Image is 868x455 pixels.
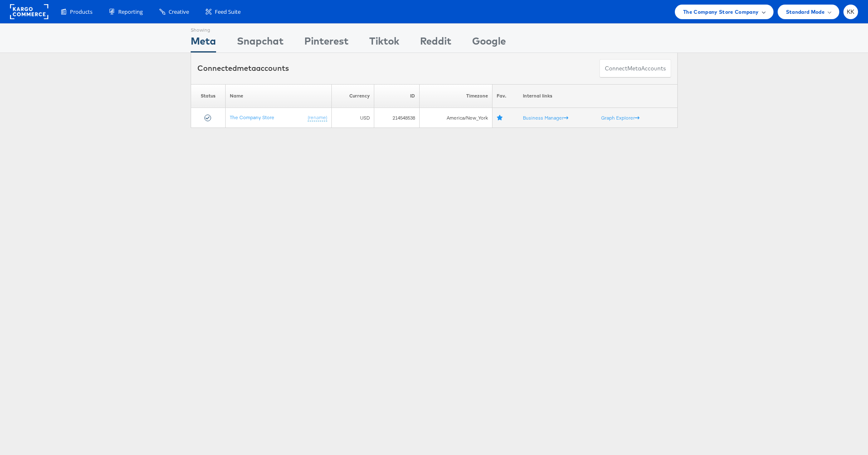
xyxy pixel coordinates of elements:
[70,8,92,16] span: Products
[331,84,374,108] th: Currency
[304,34,348,52] div: Pinterest
[420,108,492,128] td: America/New_York
[472,34,506,52] div: Google
[237,63,256,73] span: meta
[191,24,216,34] div: Showing
[191,34,216,52] div: Meta
[847,9,855,15] span: KK
[374,108,419,128] td: 214548538
[225,84,331,108] th: Name
[369,34,399,52] div: Tiktok
[683,7,759,16] span: The Company Store Company
[169,8,189,16] span: Creative
[420,34,451,52] div: Reddit
[237,34,284,52] div: Snapchat
[230,114,274,120] a: The Company Store
[118,8,143,16] span: Reporting
[786,7,825,16] span: Standard Mode
[191,84,225,108] th: Status
[331,108,374,128] td: USD
[197,63,289,74] div: Connected accounts
[215,8,241,16] span: Feed Suite
[599,59,671,78] button: ConnectmetaAccounts
[420,84,492,108] th: Timezone
[308,114,327,121] a: (rename)
[374,84,419,108] th: ID
[523,115,568,121] a: Business Manager
[627,65,641,72] span: meta
[601,115,639,121] a: Graph Explorer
